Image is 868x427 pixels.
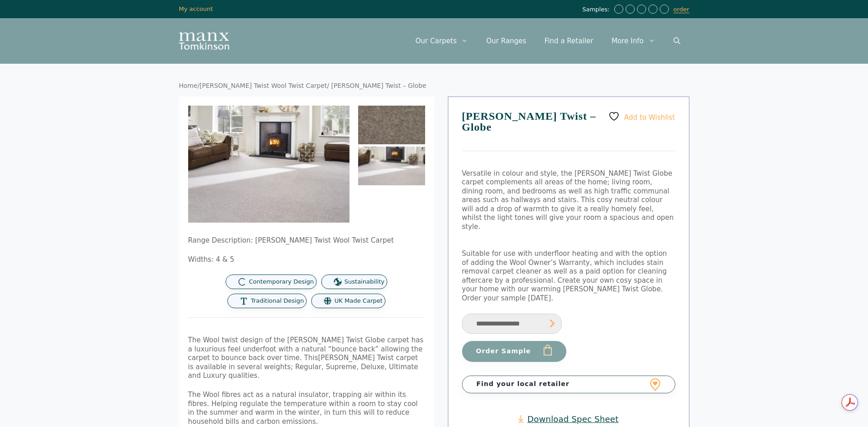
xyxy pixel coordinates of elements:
[602,27,664,55] a: More Info
[477,27,535,55] a: Our Ranges
[462,111,675,151] h1: [PERSON_NAME] Twist – Globe
[249,278,314,286] span: Contemporary Design
[188,336,425,381] p: The Wool twist design of the [PERSON_NAME] Twist Globe carpet has a luxurious feel underfoot with...
[535,27,602,55] a: Find a Retailer
[179,5,213,12] a: My account
[582,6,612,14] span: Samples:
[344,278,385,286] span: Sustainability
[673,6,689,13] a: order
[200,82,327,89] a: [PERSON_NAME] Twist Wool Twist Carpet
[188,391,425,426] p: The Wool fibres act as a natural insulator, trapping air within its fibres. Helping regulate the ...
[624,113,675,121] span: Add to Wishlist
[358,147,425,185] img: Tomkinson Twist - Globe - Image 2
[179,32,229,50] img: Manx Tomkinson
[188,354,418,380] span: [PERSON_NAME] Twist carpet is available in several weights; Regular, Supreme, Deluxe, Ultimate an...
[664,27,689,55] a: Open Search Bar
[188,236,425,245] p: Range Description: [PERSON_NAME] Twist Wool Twist Carpet
[334,297,382,305] span: UK Made Carpet
[462,341,566,362] button: Order Sample
[462,249,675,303] p: Suitable for use with underfloor heating and with the option of adding the Wool Owner’s Warranty,...
[462,169,675,232] p: Versatile in colour and style, the [PERSON_NAME] Twist Globe carpet complements all areas of the ...
[251,297,304,305] span: Traditional Design
[358,106,425,144] img: Tomkinson Twist - Globe
[608,111,675,122] a: Add to Wishlist
[518,414,618,424] a: Download Spec Sheet
[188,255,425,264] p: Widths: 4 & 5
[406,27,478,55] a: Our Carpets
[179,82,689,90] nav: Breadcrumb
[406,27,689,55] nav: Primary
[179,82,198,89] a: Home
[462,376,675,393] a: Find your local retailer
